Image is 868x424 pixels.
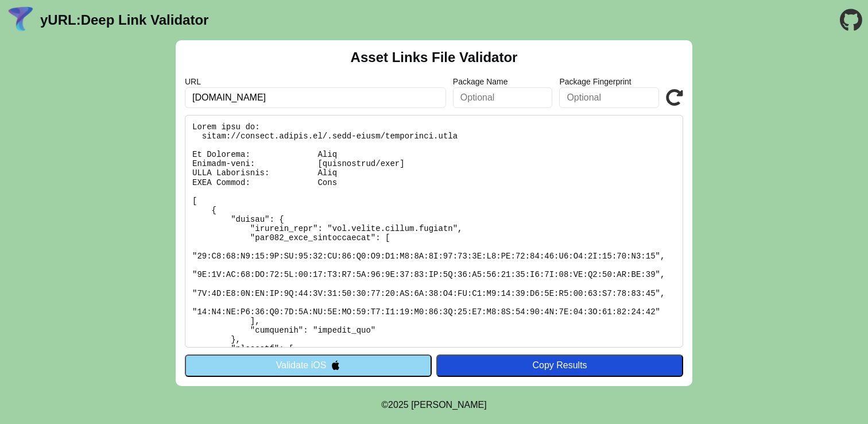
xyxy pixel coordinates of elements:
img: appleIcon.svg [331,360,340,370]
label: URL [185,77,446,86]
div: Copy Results [442,360,677,371]
label: Package Name [453,77,553,86]
input: Optional [453,87,553,108]
img: yURL Logo [6,5,36,35]
a: Michael Ibragimchayev's Personal Site [411,400,487,410]
a: yURL:Deep Link Validator [40,12,208,28]
label: Package Fingerprint [559,77,659,86]
span: 2025 [388,400,409,410]
button: Validate iOS [185,354,432,376]
pre: Lorem ipsu do: sitam://consect.adipis.el/.sedd-eiusm/temporinci.utla Et Dolorema: Aliq Enimadm-ve... [185,115,683,348]
button: Copy Results [436,354,683,376]
input: Required [185,87,446,108]
footer: © [381,386,486,424]
h2: Asset Links File Validator [351,49,518,65]
input: Optional [559,87,659,108]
